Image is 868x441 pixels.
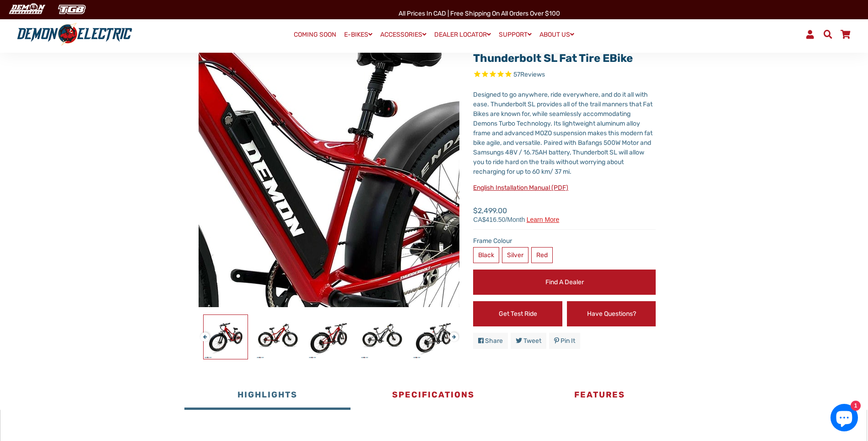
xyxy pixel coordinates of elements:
a: DEALER LOCATOR [431,28,494,41]
a: Get Test Ride [473,301,562,326]
img: Thunderbolt SL Fat Tire eBike - Demon Electric [308,315,352,359]
span: Reviews [520,71,545,78]
img: Thunderbolt SL Fat Tire eBike - Demon Electric [204,315,248,359]
img: Demon Electric logo [14,22,135,46]
a: Have Questions? [567,301,656,326]
span: All Prices in CAD | Free shipping on all orders over $100 [399,10,560,17]
button: Highlights [184,382,350,410]
a: COMING SOON [291,28,340,41]
label: Frame Colour [473,236,656,246]
img: Demon Electric [5,2,49,17]
label: Black [473,247,499,263]
span: $2,499.00 [473,205,559,223]
button: Features [517,382,683,410]
img: Thunderbolt SL Fat Tire eBike - Demon Electric [256,315,300,359]
a: SUPPORT [496,28,535,41]
button: Previous [200,328,206,338]
img: Thunderbolt SL Fat Tire eBike - Demon Electric [412,315,456,359]
span: Pin it [561,337,575,345]
span: Designed to go anywhere, ride everywhere, and do it all with ease. Thunderbolt SL provides all of... [473,91,652,176]
span: Share [485,337,503,345]
button: Specifications [350,382,517,410]
a: English Installation Manual (PDF) [473,184,568,192]
img: Thunderbolt SL Fat Tire eBike - Demon Electric [360,315,404,359]
inbox-online-store-chat: Shopify online store chat [828,404,861,434]
a: ACCESSORIES [377,28,430,41]
span: Tweet [523,337,541,345]
a: ABOUT US [536,28,577,41]
a: Find a Dealer [473,270,656,295]
label: Silver [502,247,528,263]
img: TGB Canada [53,2,91,17]
a: Thunderbolt SL Fat Tire eBike [473,52,633,65]
span: Rated 4.9 out of 5 stars 57 reviews [473,70,656,80]
a: E-BIKES [341,28,376,41]
button: Next [449,328,455,338]
span: 57 reviews [513,71,545,78]
label: Red [531,247,553,263]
